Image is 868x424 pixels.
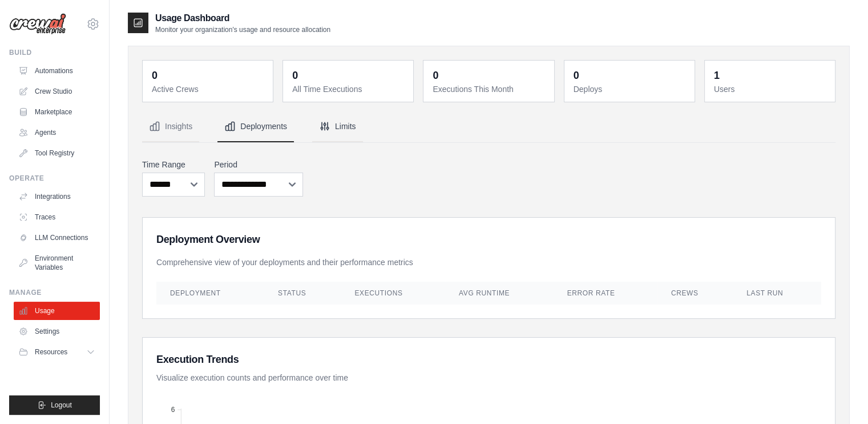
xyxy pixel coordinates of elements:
[554,282,657,305] th: Error Rate
[14,123,100,142] a: Agents
[14,208,100,226] a: Traces
[217,111,294,142] button: Deployments
[155,11,330,25] h2: Usage Dashboard
[445,282,554,305] th: Avg Runtime
[156,257,821,268] p: Comprehensive view of your deployments and their performance metrics
[292,67,298,83] div: 0
[142,111,199,142] button: Insights
[156,282,264,305] th: Deployment
[9,13,66,35] img: Logo
[14,229,100,247] a: LLM Connections
[14,322,100,341] a: Settings
[14,249,100,277] a: Environment Variables
[341,282,445,305] th: Executions
[156,351,821,367] h3: Execution Trends
[214,159,303,170] label: Period
[14,144,100,162] a: Tool Registry
[152,67,158,83] div: 0
[35,347,67,357] span: Resources
[51,401,72,410] span: Logout
[657,282,733,305] th: Crews
[9,174,100,183] div: Operate
[155,25,330,34] p: Monitor your organization's usage and resource allocation
[9,288,100,297] div: Manage
[574,83,688,95] dt: Deploys
[142,111,835,142] nav: Tabs
[14,82,100,101] a: Crew Studio
[156,372,821,383] p: Visualize execution counts and performance over time
[14,62,100,80] a: Automations
[714,67,720,83] div: 1
[14,187,100,206] a: Integrations
[292,83,406,95] dt: All Time Executions
[574,67,579,83] div: 0
[312,111,363,142] button: Limits
[14,103,100,121] a: Marketplace
[152,83,266,95] dt: Active Crews
[14,302,100,320] a: Usage
[156,231,821,247] h3: Deployment Overview
[142,159,205,170] label: Time Range
[714,83,828,95] dt: Users
[9,48,100,57] div: Build
[733,282,821,305] th: Last Run
[14,343,100,361] button: Resources
[9,395,100,415] button: Logout
[171,405,175,413] tspan: 6
[433,83,547,95] dt: Executions This Month
[264,282,341,305] th: Status
[433,67,438,83] div: 0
